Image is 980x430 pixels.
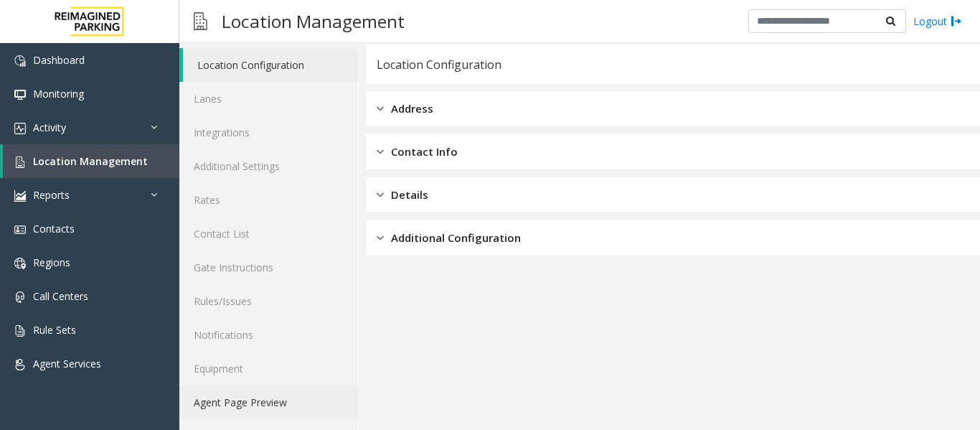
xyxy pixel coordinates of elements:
[179,149,358,183] a: Additional Settings
[377,101,384,117] img: closed
[14,258,26,269] img: 'icon'
[951,14,962,29] img: logout
[391,187,428,203] span: Details
[179,251,358,284] a: Gate Instructions
[33,87,84,101] span: Monitoring
[14,359,26,370] img: 'icon'
[377,144,384,160] img: closed
[14,224,26,235] img: 'icon'
[14,123,26,134] img: 'icon'
[377,230,384,246] img: closed
[14,156,26,168] img: 'icon'
[33,289,88,303] span: Call Centers
[179,284,358,318] a: Rules/Issues
[33,222,75,235] span: Contacts
[377,55,501,74] div: Location Configuration
[179,217,358,251] a: Contact List
[183,48,358,82] a: Location Configuration
[179,385,358,419] a: Agent Page Preview
[33,154,148,168] span: Location Management
[14,190,26,202] img: 'icon'
[3,144,179,178] a: Location Management
[14,291,26,303] img: 'icon'
[179,318,358,352] a: Notifications
[14,325,26,337] img: 'icon'
[913,14,962,29] a: Logout
[33,53,85,67] span: Dashboard
[391,230,521,246] span: Additional Configuration
[14,89,26,101] img: 'icon'
[14,55,26,67] img: 'icon'
[33,188,70,202] span: Reports
[377,187,384,203] img: closed
[33,256,70,269] span: Regions
[33,323,76,337] span: Rule Sets
[194,4,207,39] img: pageIcon
[391,144,458,160] span: Contact Info
[179,183,358,217] a: Rates
[179,116,358,149] a: Integrations
[179,352,358,385] a: Equipment
[33,357,101,370] span: Agent Services
[179,82,358,116] a: Lanes
[215,4,412,39] h3: Location Management
[391,101,433,117] span: Address
[33,121,66,134] span: Activity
